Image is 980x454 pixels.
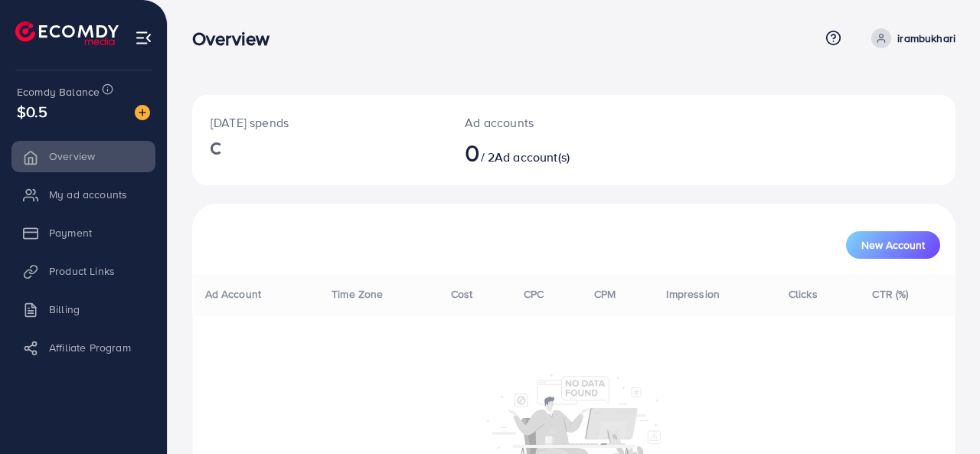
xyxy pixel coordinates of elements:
p: irambukhari [897,29,955,47]
span: Ecomdy Balance [17,84,100,100]
img: menu [135,29,152,47]
span: Ad account(s) [495,149,570,165]
h3: Overview [192,28,282,50]
a: irambukhari [865,28,955,48]
span: $0.5 [17,100,48,122]
h2: / 2 [465,138,619,167]
p: [DATE] spends [211,113,428,132]
button: New Account [846,231,940,259]
img: image [135,105,150,120]
span: 0 [465,135,480,170]
img: logo [15,21,119,45]
span: New Account [861,240,925,250]
p: Ad accounts [465,113,619,132]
